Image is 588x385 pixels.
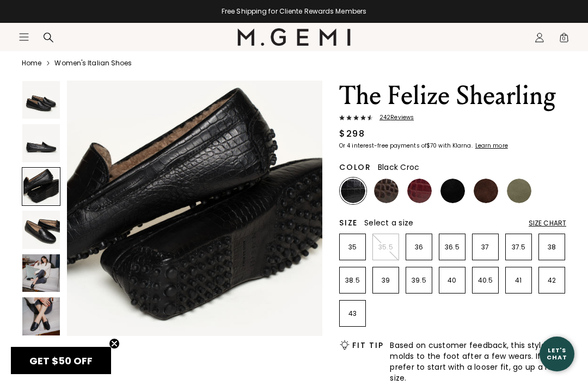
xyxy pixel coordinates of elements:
[426,142,437,150] klarna-placement-style-amount: $70
[373,276,399,285] p: 39
[440,179,465,203] img: Black
[22,254,60,292] img: The Felize Shearling
[473,243,498,252] p: 37
[475,142,508,150] klarna-placement-style-cta: Learn more
[439,243,465,252] p: 36.5
[352,341,383,350] h2: Fit Tip
[11,347,111,374] div: GET $50 OFFClose teaser
[19,32,29,42] button: Open site menu
[474,143,508,149] a: Learn more
[22,297,60,335] img: The Felize Shearling
[390,340,566,383] span: Based on customer feedback, this style molds to the foot after a few wears. If you prefer to star...
[340,276,365,285] p: 38.5
[529,219,566,228] div: Size Chart
[507,179,531,203] img: Olive
[439,276,465,285] p: 40
[539,243,565,252] p: 38
[373,243,399,252] p: 35.5
[22,211,60,248] img: The Felize Shearling
[406,276,432,285] p: 39.5
[339,127,365,140] div: $298
[506,243,531,252] p: 37.5
[339,218,358,227] h2: Size
[473,276,498,285] p: 40.5
[559,34,569,45] span: 0
[374,179,399,203] img: Chocolate Croc
[67,81,322,336] img: The Felize Shearling
[406,243,432,252] p: 36
[340,243,365,252] p: 35
[339,163,371,172] h2: Color
[109,338,120,349] button: Close teaser
[339,81,566,111] h1: The Felize Shearling
[237,28,351,46] img: M.Gemi
[407,179,432,203] img: Burgundy Croc
[29,354,93,368] span: GET $50 OFF
[339,114,566,123] a: 242Reviews
[506,276,531,285] p: 41
[378,162,420,173] span: Black Croc
[540,347,574,360] div: Let's Chat
[339,142,426,150] klarna-placement-style-body: Or 4 interest-free payments of
[22,124,60,162] img: The Felize Shearling
[539,276,565,285] p: 42
[364,217,413,228] span: Select a size
[474,179,498,203] img: Chocolate
[373,114,414,121] span: 242 Review s
[438,142,474,150] klarna-placement-style-body: with Klarna
[340,309,365,318] p: 43
[341,179,365,203] img: Black Croc
[22,81,60,119] img: The Felize Shearling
